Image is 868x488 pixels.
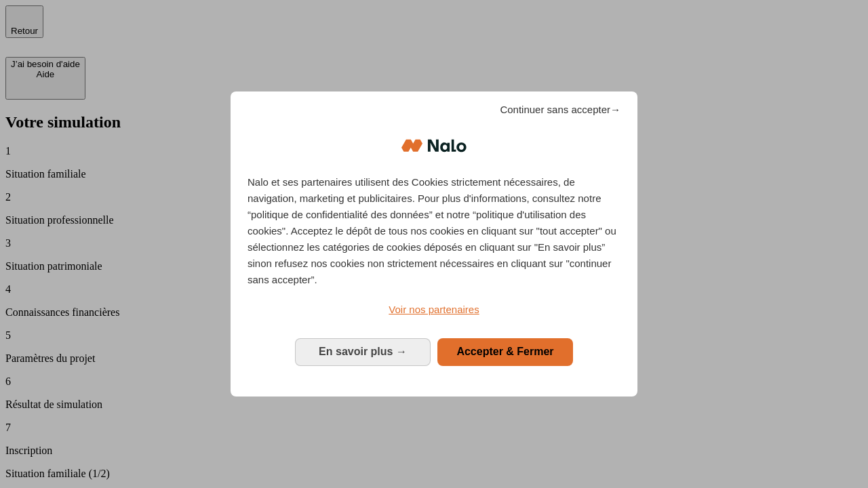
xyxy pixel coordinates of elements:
button: Accepter & Fermer: Accepter notre traitement des données et fermer [437,338,573,365]
img: Logo [401,125,467,166]
span: En savoir plus → [319,346,407,357]
span: Continuer sans accepter→ [500,102,620,118]
span: Voir nos partenaires [389,304,479,315]
span: Accepter & Fermer [456,346,553,357]
a: Voir nos partenaires [248,302,620,318]
div: Bienvenue chez Nalo Gestion du consentement [231,91,637,396]
button: En savoir plus: Configurer vos consentements [295,338,431,365]
p: Nalo et ses partenaires utilisent des Cookies strictement nécessaires, de navigation, marketing e... [248,174,620,288]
